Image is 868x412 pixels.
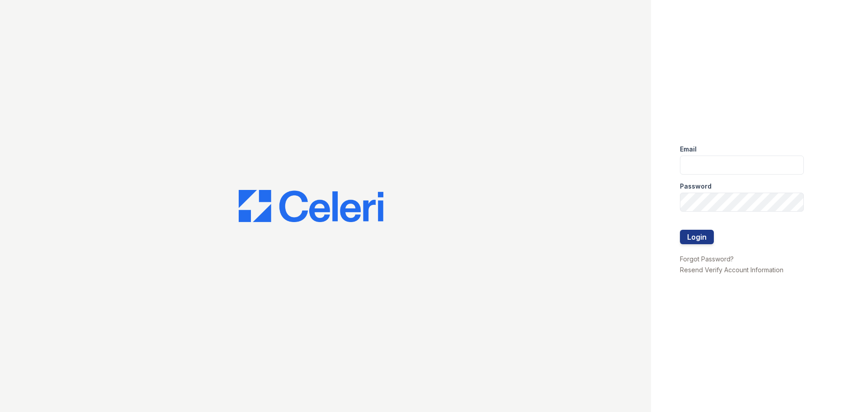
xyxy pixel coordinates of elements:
[680,266,783,274] a: Resend Verify Account Information
[239,190,383,223] img: CE_Logo_Blue-a8612792a0a2168367f1c8372b55b34899dd931a85d93a1a3d3e32e68fde9ad4.png
[680,230,714,244] button: Login
[680,145,697,154] label: Email
[680,182,712,191] label: Password
[680,255,734,263] a: Forgot Password?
